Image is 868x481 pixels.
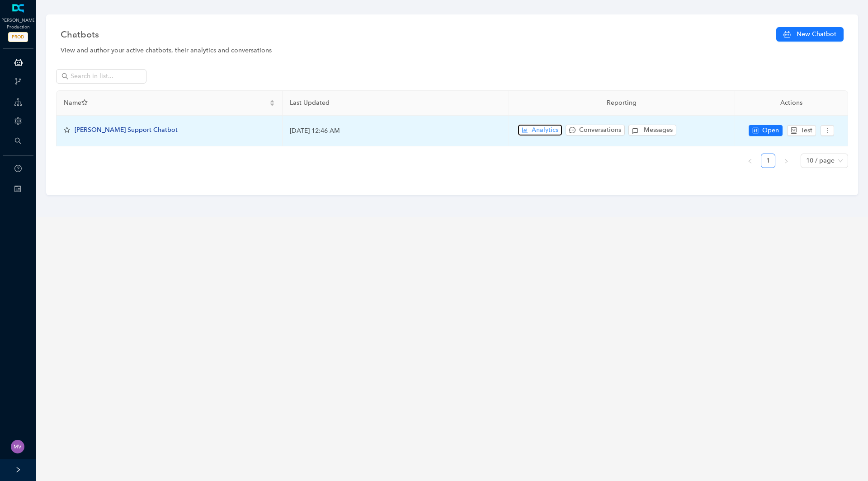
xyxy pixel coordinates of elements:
[801,154,848,168] div: Page Size
[518,125,562,135] button: bar-chartAnalytics
[566,125,625,135] button: messageConversations
[779,154,793,168] li: Next Page
[762,126,779,135] span: Open
[532,125,558,135] span: Analytics
[735,91,848,116] th: Actions
[749,125,783,136] button: controlOpen
[75,126,178,134] span: [PERSON_NAME] Support Chatbot
[824,127,830,134] span: more
[509,91,735,116] th: Reporting
[283,116,509,146] td: [DATE] 12:46 AM
[743,154,757,168] button: left
[801,126,812,135] span: Test
[14,78,22,85] span: branches
[64,98,268,108] span: Name
[806,154,843,168] span: 10 / page
[579,125,621,135] span: Conversations
[644,125,673,135] span: Messages
[14,117,22,125] span: setting
[797,29,836,39] span: New Chatbot
[14,165,22,172] span: question-circle
[14,137,22,145] span: search
[71,71,134,81] input: Search in list...
[752,127,759,134] span: control
[8,32,28,42] span: PROD
[61,73,69,80] span: search
[64,127,70,133] span: star
[761,154,775,168] a: 1
[283,91,509,116] th: Last Updated
[821,125,834,136] button: more
[787,125,816,136] button: robotTest
[569,127,576,133] span: message
[11,440,24,453] img: f268001a453c2f24145f053e30b52499
[779,154,793,168] button: right
[743,154,757,168] li: Previous Page
[61,27,99,42] span: Chatbots
[747,159,753,164] span: left
[776,27,844,42] button: New Chatbot
[783,159,789,164] span: right
[791,127,797,134] span: robot
[522,127,528,133] span: bar-chart
[61,46,844,56] div: View and author your active chatbots, their analytics and conversations
[628,125,676,135] button: Messages
[81,99,88,106] span: star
